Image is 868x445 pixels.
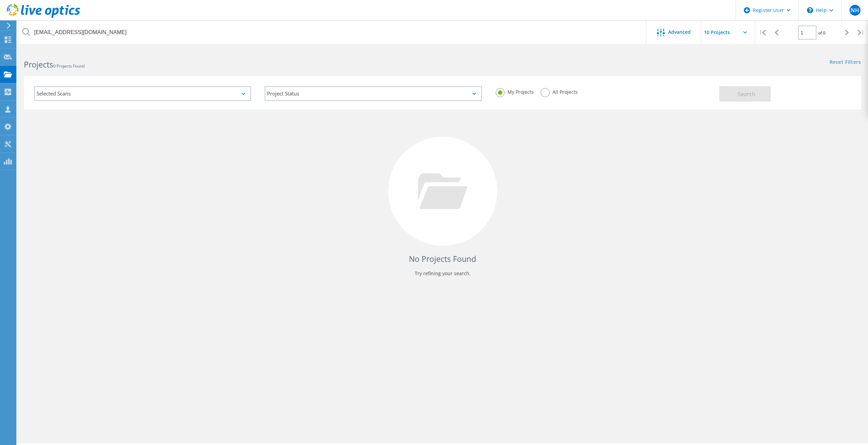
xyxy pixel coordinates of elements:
span: NH [851,8,859,13]
b: Projects [24,59,53,70]
span: Search [738,90,755,98]
button: Search [719,86,771,102]
p: Try refining your search. [31,268,854,279]
h4: No Projects Found [31,253,854,265]
div: Selected Scans [34,86,251,101]
div: Project Status [265,86,482,101]
a: Reset Filters [829,60,861,65]
span: Advanced [668,30,691,34]
svg: \n [807,7,813,13]
label: All Projects [541,88,578,94]
div: | [854,20,868,45]
span: 0 Projects Found [53,63,85,69]
input: Search projects by name, owner, ID, company, etc [17,20,647,44]
div: | [755,20,769,45]
a: Live Optics Dashboard [7,14,80,19]
label: My Projects [496,88,534,94]
span: of 0 [818,30,825,36]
